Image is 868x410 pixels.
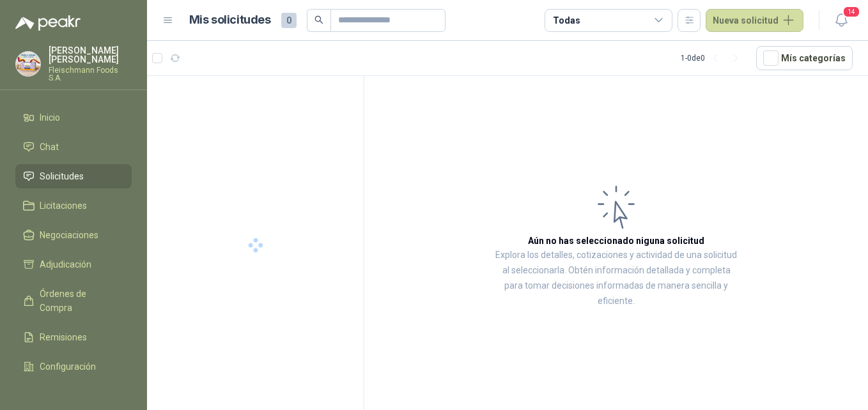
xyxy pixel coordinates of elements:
[15,15,81,31] img: Logo peakr
[40,169,84,183] span: Solicitudes
[15,325,132,349] a: Remisiones
[15,282,132,320] a: Órdenes de Compra
[528,234,704,248] h3: Aún no has seleccionado niguna solicitud
[314,15,323,24] span: search
[40,287,120,315] span: Órdenes de Compra
[40,360,96,374] span: Configuración
[15,164,132,188] a: Solicitudes
[706,9,803,32] button: Nueva solicitud
[756,46,853,70] button: Mís categorías
[40,110,60,125] span: Inicio
[15,194,132,218] a: Licitaciones
[15,354,132,379] a: Configuración
[40,140,59,154] span: Chat
[189,11,271,29] h1: Mis solicitudes
[49,46,132,64] p: [PERSON_NAME] [PERSON_NAME]
[15,252,132,277] a: Adjudicación
[492,248,740,309] p: Explora los detalles, cotizaciones y actividad de una solicitud al seleccionarla. Obtén informaci...
[16,52,40,76] img: Company Logo
[681,48,746,68] div: 1 - 0 de 0
[40,228,98,242] span: Negociaciones
[15,135,132,159] a: Chat
[830,9,853,32] button: 14
[553,13,580,27] div: Todas
[281,13,297,28] span: 0
[40,199,87,213] span: Licitaciones
[49,66,132,82] p: Fleischmann Foods S.A.
[40,330,87,344] span: Remisiones
[842,6,860,18] span: 14
[40,257,91,271] span: Adjudicación
[15,223,132,247] a: Negociaciones
[15,105,132,130] a: Inicio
